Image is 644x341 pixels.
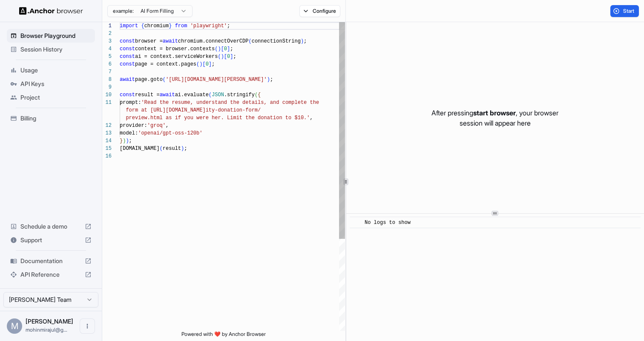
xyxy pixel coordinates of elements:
div: 4 [102,45,112,53]
span: page.goto [135,77,163,83]
span: ) [199,61,202,67]
div: 2 [102,30,112,37]
div: 12 [102,122,112,129]
span: ai.evaluate [175,92,209,98]
div: 3 [102,37,112,45]
div: 5 [102,53,112,60]
div: API Keys [7,77,95,91]
div: 11 [102,99,112,106]
span: const [120,38,135,44]
span: await [163,38,178,44]
span: lete the [294,100,319,106]
span: Browser Playground [20,32,92,40]
span: ( [248,38,251,44]
span: Documentation [20,257,81,265]
div: Billing [7,112,95,125]
button: Configure [299,5,341,17]
span: chromium.connectOverCDP [178,38,249,44]
span: 'playwright' [190,23,227,29]
span: ; [270,77,273,83]
span: [ [202,61,205,67]
span: { [141,23,144,29]
span: JSON [212,92,224,98]
span: Powered with ❤️ by Anchor Browser [181,331,266,341]
span: form at [URL][DOMAIN_NAME] [126,107,205,113]
span: result = [135,92,160,98]
span: [DOMAIN_NAME] [120,146,160,152]
span: const [120,54,135,60]
span: Project [20,93,92,102]
div: 16 [102,152,112,160]
span: ; [230,46,233,52]
div: Session History [7,43,95,56]
span: [ [224,54,227,60]
div: 14 [102,137,112,145]
span: connectionString [252,38,301,44]
span: import [120,23,138,29]
div: Documentation [7,254,95,268]
div: 15 [102,145,112,152]
span: ( [209,92,212,98]
span: .stringify [224,92,255,98]
span: context = browser.contexts [135,46,215,52]
span: example: [113,8,134,14]
span: ) [218,46,221,52]
button: Open menu [80,318,95,334]
span: prompt: [120,100,141,106]
span: , [166,123,169,129]
div: Browser Playground [7,29,95,43]
span: ( [218,54,221,60]
span: result [163,146,181,152]
span: Mirajul Mohin [26,318,73,325]
span: ( [196,61,199,67]
span: 0 [224,46,227,52]
span: ​ [354,218,358,227]
span: ( [163,77,166,83]
span: preview.html as if you were her. Limit the donatio [126,115,279,121]
span: API Reference [20,270,81,279]
span: 'Read the resume, understand the details, and comp [141,100,294,106]
span: [ [221,46,224,52]
div: 6 [102,60,112,68]
span: Support [20,236,81,244]
span: Session History [20,45,92,54]
span: ; [184,146,187,152]
span: ) [301,38,304,44]
span: 'groq' [147,123,166,129]
span: ; [304,38,307,44]
div: API Reference [7,268,95,281]
span: ; [212,61,215,67]
span: ) [181,146,184,152]
span: ] [230,54,233,60]
div: Project [7,91,95,104]
span: ) [221,54,224,60]
span: const [120,92,135,98]
div: M [7,318,22,334]
span: ; [233,54,236,60]
span: } [120,138,123,144]
p: After pressing , your browser session will appear here [431,108,558,128]
div: Schedule a demo [7,220,95,233]
div: Usage [7,63,95,77]
span: ity-donation-form/ [206,107,261,113]
span: Start [623,8,635,14]
div: 10 [102,91,112,99]
div: 13 [102,129,112,137]
div: 9 [102,83,112,91]
span: '[URL][DOMAIN_NAME][PERSON_NAME]' [166,77,267,83]
span: const [120,61,135,67]
div: 8 [102,76,112,83]
span: ; [227,23,230,29]
span: ] [227,46,230,52]
span: Usage [20,66,92,75]
span: model: [120,130,138,136]
span: const [120,46,135,52]
span: ( [160,146,163,152]
span: from [175,23,187,29]
span: ) [126,138,129,144]
span: chromium [144,23,169,29]
span: browser = [135,38,163,44]
span: ; [129,138,132,144]
span: } [169,23,172,29]
div: 1 [102,22,112,30]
